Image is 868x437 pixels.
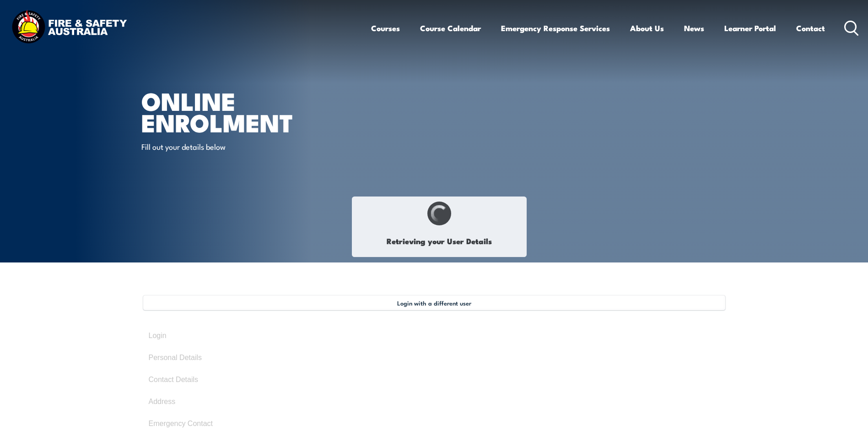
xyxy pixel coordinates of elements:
[141,90,367,132] h1: Online Enrolment
[420,16,481,40] a: Course Calendar
[397,299,471,306] span: Login with a different user
[501,16,610,40] a: Emergency Response Services
[141,141,308,152] p: Fill out your details below
[371,16,400,40] a: Courses
[796,16,825,40] a: Contact
[724,16,776,40] a: Learner Portal
[357,230,522,252] h1: Retrieving your User Details
[630,16,664,40] a: About Us
[684,16,704,40] a: News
